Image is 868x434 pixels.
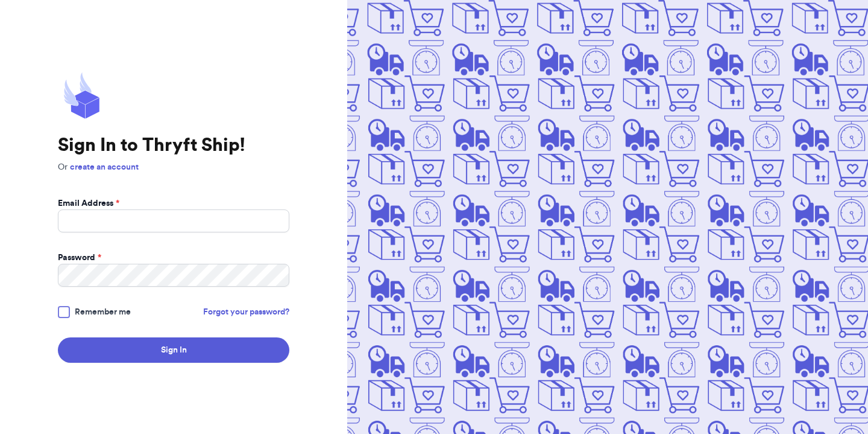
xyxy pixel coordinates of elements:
[75,306,131,318] span: Remember me
[70,163,139,171] a: create an account
[203,306,289,318] a: Forgot your password?
[58,161,289,173] p: Or
[58,135,289,156] h1: Sign In to Thryft Ship!
[58,197,119,209] label: Email Address
[58,337,289,363] button: Sign In
[58,252,101,264] label: Password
